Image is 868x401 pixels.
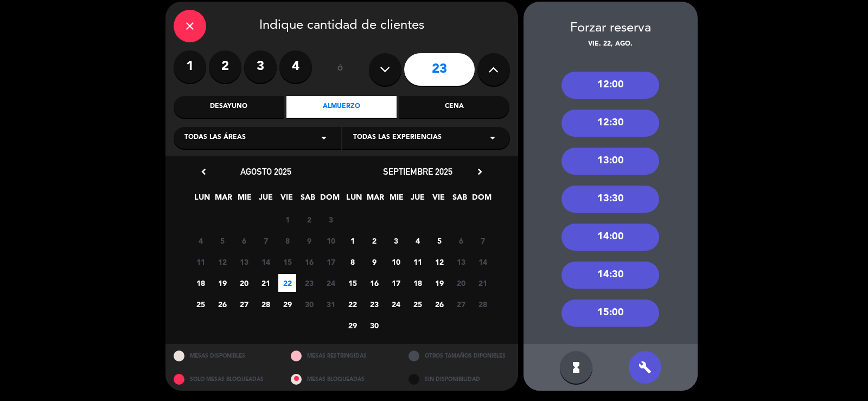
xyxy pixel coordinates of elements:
i: build [639,361,652,374]
i: arrow_drop_down [486,131,499,144]
span: 3 [387,232,405,250]
span: 19 [213,274,231,292]
div: Indique cantidad de clientes [174,10,510,42]
div: Desayuno [174,96,284,118]
span: 12 [213,253,231,271]
label: 3 [244,50,277,83]
span: 9 [365,253,383,271]
label: 1 [174,50,206,83]
span: 2 [365,232,383,250]
label: 4 [279,50,312,83]
div: 15:00 [561,300,659,327]
div: OTROS TAMAÑOS DIPONIBLES [400,344,518,367]
span: DOM [320,191,338,209]
div: 14:30 [561,262,659,289]
span: 13 [452,253,470,271]
div: 14:00 [561,224,659,251]
div: Cena [399,96,509,118]
span: 20 [452,274,470,292]
span: 19 [430,274,448,292]
span: 8 [278,232,296,250]
div: ó [323,50,358,88]
div: SIN DISPONIBILIDAD [400,367,518,391]
span: JUE [409,191,426,209]
span: 6 [235,232,253,250]
span: septiembre 2025 [383,166,452,177]
div: SOLO MESAS BLOQUEADAS [165,367,283,391]
span: MIE [387,191,405,209]
span: 13 [235,253,253,271]
span: Todas las experiencias [353,132,442,143]
i: chevron_left [198,166,209,177]
div: 12:30 [561,110,659,137]
span: 12 [430,253,448,271]
span: DOM [472,191,490,209]
span: 16 [365,274,383,292]
span: LUN [345,191,363,209]
span: MIE [235,191,253,209]
div: Forzar reserva [524,18,698,39]
i: chevron_right [474,166,486,177]
span: 30 [365,316,383,334]
div: MESAS RESTRINGIDAS [283,344,400,367]
span: 3 [322,211,340,228]
span: 15 [278,253,296,271]
i: arrow_drop_down [317,131,330,144]
div: Almuerzo [286,96,397,118]
span: 29 [278,295,296,313]
span: 31 [322,295,340,313]
span: SAB [299,191,317,209]
span: 14 [257,253,275,271]
span: 23 [300,274,318,292]
span: 14 [474,253,492,271]
span: 9 [300,232,318,250]
span: VIE [278,191,296,209]
div: vie. 22, ago. [524,39,698,50]
span: 26 [213,295,231,313]
span: 24 [322,274,340,292]
span: 25 [192,295,209,313]
span: 2 [300,211,318,228]
span: 21 [474,274,492,292]
span: 1 [343,232,361,250]
span: SAB [451,191,469,209]
div: MESAS BLOQUEADAS [283,367,400,391]
span: 28 [257,295,275,313]
span: 17 [322,253,340,271]
span: 25 [409,295,426,313]
span: 5 [430,232,448,250]
span: 30 [300,295,318,313]
span: 1 [278,211,296,228]
span: 7 [257,232,275,250]
div: 13:00 [561,148,659,175]
div: 13:30 [561,186,659,213]
span: agosto 2025 [240,166,291,177]
i: close [183,20,196,33]
span: JUE [257,191,275,209]
div: 12:00 [561,72,659,99]
span: 28 [474,295,492,313]
span: Todas las áreas [184,132,246,143]
span: 10 [387,253,405,271]
span: VIE [430,191,448,209]
span: 20 [235,274,253,292]
span: 27 [235,295,253,313]
span: MAR [214,191,232,209]
span: 4 [409,232,426,250]
span: 16 [300,253,318,271]
span: 18 [409,274,426,292]
span: 29 [343,316,361,334]
div: MESAS DISPONIBLES [165,344,283,367]
span: 26 [430,295,448,313]
i: hourglass_full [570,361,583,374]
span: 22 [343,295,361,313]
span: 15 [343,274,361,292]
label: 2 [209,50,241,83]
span: 6 [452,232,470,250]
span: 7 [474,232,492,250]
span: 11 [192,253,209,271]
span: 8 [343,253,361,271]
span: 24 [387,295,405,313]
span: 22 [278,274,296,292]
span: 27 [452,295,470,313]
